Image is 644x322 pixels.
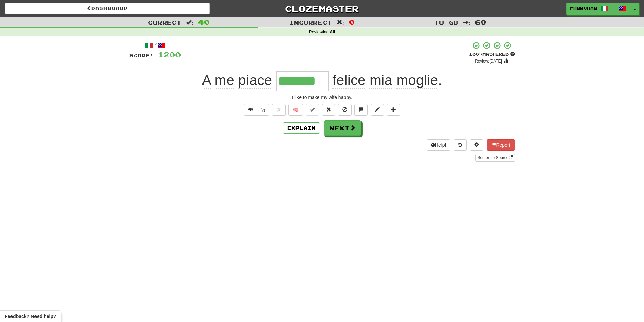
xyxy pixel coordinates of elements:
[220,3,424,15] a: Clozemaster
[463,20,470,25] span: :
[475,59,502,64] small: Review: [DATE]
[288,104,303,116] button: 🧠
[242,104,270,116] div: Text-to-speech controls
[198,18,210,26] span: 40
[475,18,486,26] span: 60
[566,3,630,15] a: Funnyhow /
[306,104,319,116] button: Set this sentence to 100% Mastered (alt+m)
[570,6,597,12] span: Funnyhow
[612,5,615,10] span: /
[289,19,332,26] span: Incorrect
[475,154,515,162] a: Sentence Source
[5,3,210,14] a: Dashboard
[487,139,515,151] button: Report
[469,51,482,57] span: 100 %
[272,104,286,116] button: Favorite sentence (alt+f)
[215,72,234,89] span: me
[283,122,320,134] button: Explain
[244,104,257,116] button: Play sentence audio (ctl+space)
[202,72,211,89] span: A
[5,313,56,320] span: Open feedback widget
[238,72,272,89] span: piace
[129,53,154,58] span: Score:
[324,120,361,136] button: Next
[354,104,368,116] button: Discuss sentence (alt+u)
[369,72,392,89] span: mia
[371,104,384,116] button: Edit sentence (alt+d)
[434,19,458,26] span: To go
[427,139,451,151] button: Help!
[257,104,270,116] button: ½
[349,18,355,26] span: 0
[129,41,181,50] div: /
[332,72,365,89] span: felice
[387,104,400,116] button: Add to collection (alt+a)
[337,20,344,25] span: :
[158,50,181,59] span: 1200
[330,30,335,34] strong: All
[396,72,438,89] span: moglie
[329,72,442,89] span: .
[454,139,467,151] button: Round history (alt+y)
[469,51,515,57] div: Mastered
[148,19,181,26] span: Correct
[129,94,515,101] div: I like to make my wife happy.
[322,104,335,116] button: Reset to 0% Mastered (alt+r)
[186,20,193,25] span: :
[338,104,352,116] button: Ignore sentence (alt+i)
